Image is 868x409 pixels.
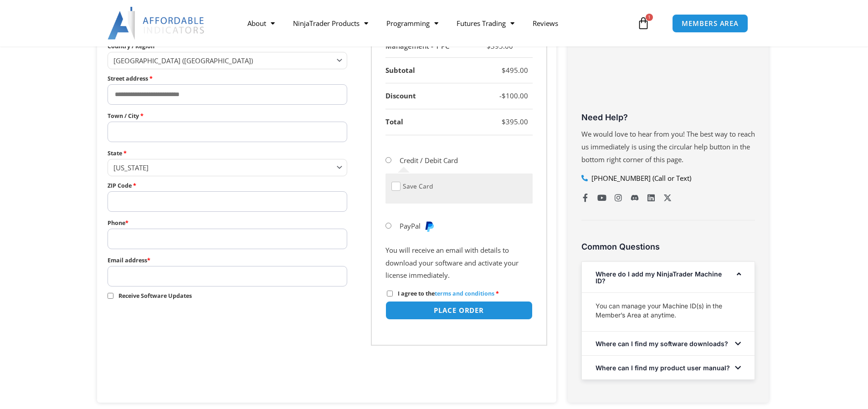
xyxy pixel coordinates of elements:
[385,83,470,109] th: Discount
[377,13,447,34] a: Programming
[582,262,755,292] div: Where do I add my NinjaTrader Machine ID?
[581,112,755,123] h3: Need Help?
[502,117,506,126] span: $
[108,180,348,191] label: ZIP Code
[499,91,502,100] span: -
[496,290,499,297] abbr: required
[385,66,415,75] strong: Subtotal
[581,241,755,252] h3: Common Questions
[596,270,722,285] a: Where do I add my NinjaTrader Machine ID?
[108,293,113,299] input: Receive Software Updates
[108,159,348,176] span: State
[672,14,748,33] a: MEMBERS AREA
[113,56,334,65] span: United States (US)
[284,13,377,34] a: NinjaTrader Products
[596,302,741,320] p: You can manage your Machine ID(s) in the Member’s Area at anytime.
[390,178,524,179] iframe: Secure payment input frame
[387,291,393,297] input: I agree to theterms and conditions *
[502,91,506,100] span: $
[502,66,506,75] span: $
[385,244,533,282] p: You will receive an email with details to download your software and activate your license immedi...
[582,332,755,355] div: Where can I find my software downloads?
[447,13,524,34] a: Futures Trading
[487,41,491,51] span: $
[581,129,755,164] span: We would love to hear from you! The best way to reach us immediately is using the circular help b...
[398,290,494,297] span: I agree to the
[403,182,433,191] label: Save Card
[108,7,205,40] img: LogoAI | Affordable Indicators – NinjaTrader
[424,221,435,232] img: PayPal
[502,117,528,126] bdi: 395.00
[385,117,403,126] strong: Total
[582,356,755,379] div: Where can I find my product user manual?
[238,13,284,34] a: About
[502,66,528,75] bdi: 495.00
[400,221,435,230] label: PayPal
[646,14,653,21] span: 1
[487,41,513,51] bdi: 395.00
[385,301,533,320] button: Place order
[581,41,755,110] iframe: Customer reviews powered by Trustpilot
[238,13,635,34] nav: Menu
[596,340,728,348] a: Where can I find my software downloads?
[589,172,691,185] span: [PHONE_NUMBER] (Call or Text)
[502,91,528,100] bdi: 100.00
[108,217,348,229] label: Phone
[596,364,730,372] a: Where can I find my product user manual?
[435,290,494,297] a: terms and conditions
[108,110,348,122] label: Town / City
[400,156,458,165] label: Credit / Debit Card
[582,292,755,331] div: Where do I add my NinjaTrader Machine ID?
[108,148,348,159] label: State
[524,13,567,34] a: Reviews
[623,10,663,36] a: 1
[108,52,348,69] span: Country / Region
[113,163,334,172] span: Georgia
[108,255,348,266] label: Email address
[108,73,348,84] label: Street address
[118,292,192,300] span: Receive Software Updates
[682,20,739,27] span: MEMBERS AREA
